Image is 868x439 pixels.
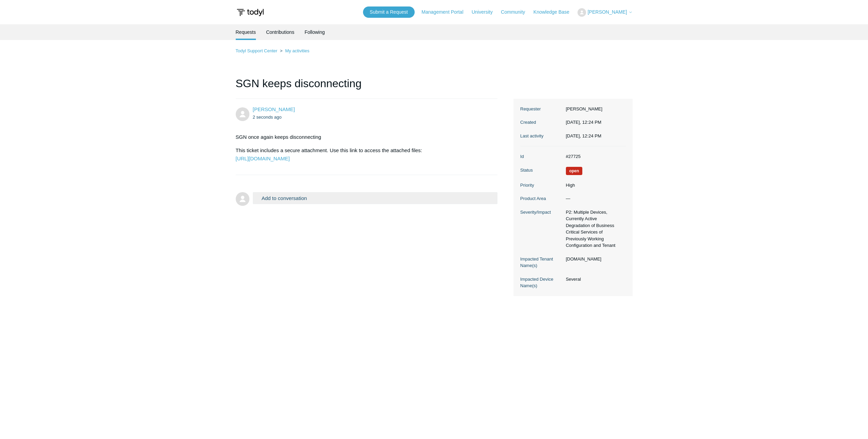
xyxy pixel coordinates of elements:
a: [URL][DOMAIN_NAME] [236,156,290,161]
dt: Severity/Impact [520,209,562,216]
button: [PERSON_NAME] [578,8,632,17]
span: [PERSON_NAME] [587,9,627,15]
p: SGN once again keeps disconnecting [236,133,491,141]
time: 08/27/2025, 12:24 [566,120,601,125]
dd: [PERSON_NAME] [562,106,626,112]
li: Requests [236,24,256,40]
a: Community [501,9,532,16]
a: University [471,9,499,16]
a: My activities [285,48,309,53]
a: Knowledge Base [533,9,576,16]
dt: Created [520,119,562,126]
a: Todyl Support Center [236,48,277,53]
dd: Several [562,276,626,283]
span: Andrew Schiff [253,106,295,112]
dd: — [562,195,626,202]
img: Todyl Support Center Help Center home page [236,6,265,19]
dt: Requester [520,106,562,112]
span: We are working on a response for you [566,167,583,175]
dt: Last activity [520,133,562,139]
a: [PERSON_NAME] [253,106,295,112]
dt: Status [520,167,562,174]
dd: High [562,182,626,189]
dt: Id [520,153,562,160]
button: Add to conversation [253,192,498,204]
dd: P2: Multiple Devices, Currently Active Degradation of Business Critical Services of Previously Wo... [562,209,626,249]
dt: Impacted Device Name(s) [520,276,562,289]
a: Management Portal [422,9,470,16]
time: 08/27/2025, 12:24 [566,133,601,138]
li: My activities [278,48,309,53]
a: Contributions [266,24,295,40]
a: Following [305,24,325,40]
p: This ticket includes a secure attachment. Use this link to access the attached files: [236,146,491,163]
time: 08/27/2025, 12:24 [253,115,282,120]
a: Submit a Request [363,6,415,18]
dd: #27725 [562,153,626,160]
dd: [DOMAIN_NAME] [562,256,626,263]
li: Todyl Support Center [236,48,279,53]
h1: SGN keeps disconnecting [236,75,498,99]
dt: Priority [520,182,562,189]
dt: Impacted Tenant Name(s) [520,256,562,269]
dt: Product Area [520,195,562,202]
